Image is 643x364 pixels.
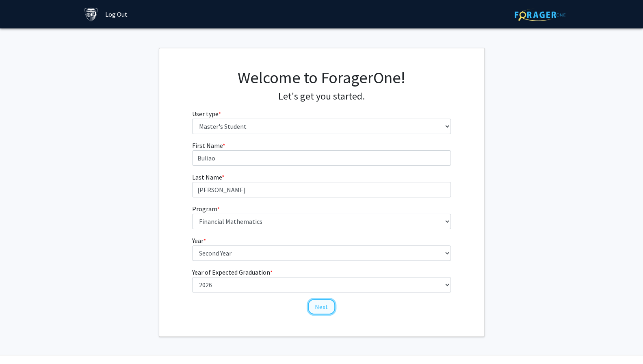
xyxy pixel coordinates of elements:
img: Johns Hopkins University Logo [84,7,98,22]
label: Year [192,236,206,245]
iframe: Chat [6,327,35,358]
label: Program [192,204,220,214]
span: First Name [192,141,223,149]
img: ForagerOne Logo [515,9,565,21]
button: Next [308,299,335,314]
h4: Let's get you started. [192,91,451,102]
h1: Welcome to ForagerOne! [192,68,451,87]
span: Last Name [192,173,222,181]
label: User type [192,109,221,119]
label: Year of Expected Graduation [192,267,273,277]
